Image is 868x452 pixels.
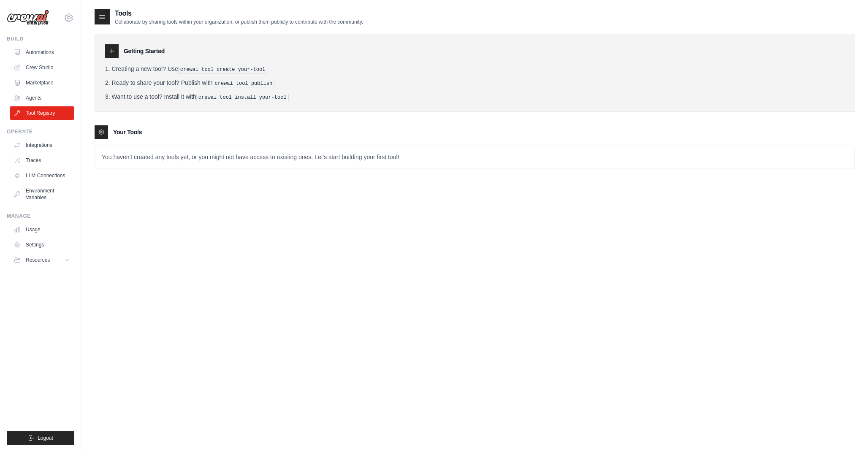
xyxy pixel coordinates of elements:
[10,253,74,267] button: Resources
[10,61,74,74] a: Crew Studio
[113,128,142,136] h3: Your Tools
[26,257,50,263] span: Resources
[196,94,289,101] pre: crewai tool install your-tool
[10,223,74,236] a: Usage
[10,106,74,120] a: Tool Registry
[7,10,49,26] img: Logo
[105,78,844,87] li: Ready to share your tool? Publish with
[7,213,74,219] div: Manage
[10,169,74,182] a: LLM Connections
[10,46,74,59] a: Automations
[10,184,74,204] a: Environment Variables
[10,76,74,89] a: Marketplace
[115,19,363,25] p: Collaborate by sharing tools within your organization, or publish them publicly to contribute wit...
[7,128,74,135] div: Operate
[38,435,53,441] span: Logout
[10,138,74,152] a: Integrations
[7,35,74,42] div: Build
[10,238,74,252] a: Settings
[7,431,74,445] button: Logout
[10,91,74,105] a: Agents
[124,47,165,55] h3: Getting Started
[178,66,268,73] pre: crewai tool create your-tool
[115,8,363,19] h2: Tools
[105,65,844,73] li: Creating a new tool? Use
[10,154,74,167] a: Traces
[213,80,275,87] pre: crewai tool publish
[105,92,844,101] li: Want to use a tool? Install it with
[95,146,854,168] p: You haven't created any tools yet, or you might not have access to existing ones. Let's start bui...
